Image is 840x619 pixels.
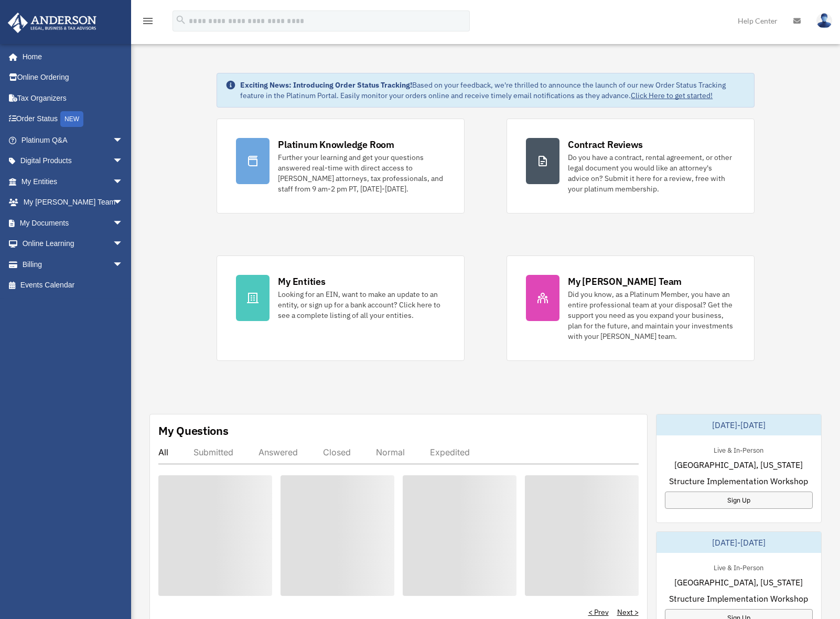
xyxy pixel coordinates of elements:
div: My [PERSON_NAME] Team [568,275,682,288]
a: My Entitiesarrow_drop_down [7,171,139,192]
div: Platinum Knowledge Room [278,138,394,151]
a: Platinum Knowledge Room Further your learning and get your questions answered real-time with dire... [217,119,465,214]
a: Online Learningarrow_drop_down [7,233,139,254]
span: Structure Implementation Workshop [669,592,808,605]
span: [GEOGRAPHIC_DATA], [US_STATE] [674,576,803,589]
div: Further your learning and get your questions answered real-time with direct access to [PERSON_NAM... [278,152,445,194]
a: Billingarrow_drop_down [7,254,139,275]
div: Answered [259,447,298,457]
a: Click Here to get started! [631,91,713,100]
span: arrow_drop_down [113,151,134,172]
div: Live & In-Person [705,444,772,455]
div: Closed [323,447,351,457]
div: My Entities [278,275,325,288]
div: Normal [376,447,405,457]
div: Do you have a contract, rental agreement, or other legal document you would like an attorney's ad... [568,152,735,194]
i: search [175,14,187,26]
img: Anderson Advisors Platinum Portal [5,13,100,33]
div: Based on your feedback, we're thrilled to announce the launch of our new Order Status Tracking fe... [240,80,746,101]
span: arrow_drop_down [113,192,134,214]
span: arrow_drop_down [113,233,134,255]
div: Submitted [193,447,233,457]
span: arrow_drop_down [113,171,134,193]
div: NEW [60,111,83,127]
div: [DATE]-[DATE] [656,414,822,435]
a: menu [142,18,154,27]
a: Events Calendar [7,275,139,296]
a: Platinum Q&Aarrow_drop_down [7,130,139,151]
a: My [PERSON_NAME] Teamarrow_drop_down [7,192,139,213]
a: Digital Productsarrow_drop_down [7,151,139,172]
span: arrow_drop_down [113,212,134,234]
a: My [PERSON_NAME] Team Did you know, as a Platinum Member, you have an entire professional team at... [507,255,755,361]
div: Did you know, as a Platinum Member, you have an entire professional team at your disposal? Get th... [568,289,735,341]
span: arrow_drop_down [113,130,134,151]
a: My Entities Looking for an EIN, want to make an update to an entity, or sign up for a bank accoun... [217,255,465,361]
a: Sign Up [665,492,813,509]
span: [GEOGRAPHIC_DATA], [US_STATE] [674,458,803,471]
div: Contract Reviews [568,138,643,151]
span: arrow_drop_down [113,254,134,275]
div: All [158,447,168,457]
div: [DATE]-[DATE] [656,532,822,553]
a: Online Ordering [7,67,139,88]
a: Order StatusNEW [7,109,139,130]
a: < Prev [588,607,609,617]
strong: Exciting News: Introducing Order Status Tracking! [240,80,412,90]
div: Looking for an EIN, want to make an update to an entity, or sign up for a bank account? Click her... [278,289,445,321]
div: Live & In-Person [705,561,772,572]
a: My Documentsarrow_drop_down [7,212,139,233]
div: Expedited [430,447,470,457]
i: menu [142,15,154,27]
a: Home [7,46,134,67]
a: Contract Reviews Do you have a contract, rental agreement, or other legal document you would like... [507,119,755,214]
span: Structure Implementation Workshop [669,475,808,487]
a: Tax Organizers [7,88,139,109]
img: User Pic [816,13,832,28]
div: My Questions [158,423,229,439]
a: Next > [617,607,639,617]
